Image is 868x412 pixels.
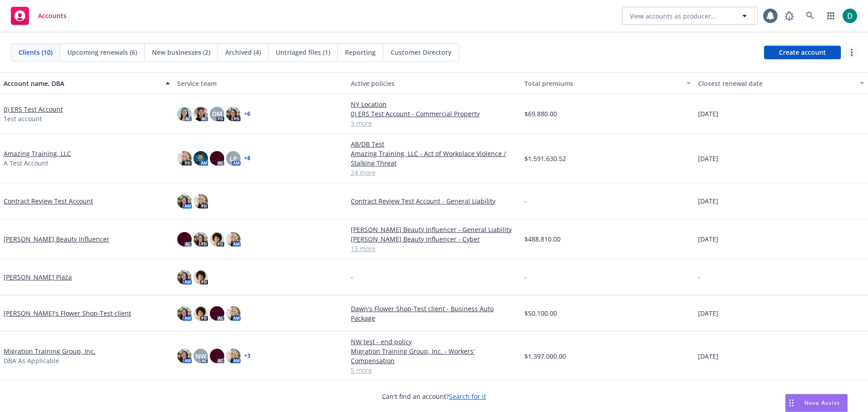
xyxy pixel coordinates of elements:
button: View accounts as producer... [622,7,758,25]
span: Clients (10) [19,47,52,57]
button: Total premiums [521,72,694,94]
a: Search [801,7,819,25]
a: 3 more [351,118,517,128]
span: View accounts as producer... [630,11,717,21]
img: photo [193,151,208,166]
span: $1,591,630.52 [524,154,566,163]
span: DBA As Applicable [4,356,59,365]
span: - [351,272,353,282]
span: Customer Directory [391,47,452,57]
a: [PERSON_NAME] Beauty Influencer - Cyber [351,234,517,244]
img: photo [193,306,208,321]
img: photo [193,270,208,284]
span: [DATE] [698,234,718,244]
img: photo [226,232,241,246]
span: Archived (4) [225,47,261,57]
a: Contract Review Test Account [4,196,93,206]
a: AB/DB Test [351,139,517,149]
a: Dawn's Flower Shop-Test client - Business Auto [351,304,517,313]
span: [DATE] [698,196,718,206]
span: Accounts [38,12,66,19]
span: Can't find an account? [382,392,486,401]
a: + 3 [244,353,250,359]
a: Create account [764,46,841,59]
a: Migration Training Group, Inc. [4,346,95,356]
span: Untriaged files (1) [276,47,330,57]
a: NW test - end policy [351,337,517,346]
span: [DATE] [698,308,718,318]
div: Total premiums [524,79,681,88]
img: photo [177,306,192,321]
div: Account name, DBA [4,79,160,88]
img: photo [210,151,224,166]
img: photo [226,306,241,321]
span: $1,397,000.00 [524,351,566,361]
button: Closest renewal date [694,72,868,94]
span: Upcoming renewals (6) [67,47,137,57]
div: Closest renewal date [698,79,854,88]
span: NW [195,351,206,361]
img: photo [210,306,224,321]
button: Active policies [347,72,521,94]
a: + 8 [244,156,250,161]
span: $488,810.00 [524,234,561,244]
span: [DATE] [698,154,718,163]
img: photo [177,151,192,166]
span: DM [212,109,222,118]
a: 0) ERS Test Account - Commercial Property [351,109,517,118]
a: Migration Training Group, Inc. - Workers' Compensation [351,346,517,365]
span: [DATE] [698,109,718,118]
a: [PERSON_NAME] Beauty Influencer [4,234,109,244]
img: photo [177,349,192,363]
a: Switch app [822,7,840,25]
a: Amazing Training, LLC [4,149,71,158]
img: photo [193,232,208,246]
span: [DATE] [698,351,718,361]
a: [PERSON_NAME]'s Flower Shop-Test client [4,308,131,318]
a: Report a Bug [780,7,798,25]
img: photo [226,349,241,363]
a: 0) ERS Test Account [4,104,63,114]
img: photo [226,107,241,121]
span: - [524,196,527,206]
a: 5 more [351,365,517,375]
span: A Test Account [4,158,48,168]
span: New businesses (2) [152,47,210,57]
a: NY Location [351,99,517,109]
div: Drag to move [786,394,797,412]
a: more [846,47,857,58]
img: photo [177,107,192,121]
span: Reporting [345,47,376,57]
a: Package [351,313,517,323]
img: photo [177,232,192,246]
button: Service team [174,72,347,94]
span: $50,100.00 [524,308,557,318]
span: - [698,272,700,282]
span: Test account [4,114,42,123]
span: - [524,272,527,282]
a: 24 more [351,168,517,177]
a: Contract Review Test Account - General Liability [351,196,517,206]
a: Amazing Training, LLC - Act of Workplace Violence / Stalking Threat [351,149,517,168]
a: Accounts [7,3,70,28]
img: photo [177,270,192,284]
img: photo [210,232,224,246]
a: + 6 [244,111,250,117]
a: Search for it [449,392,486,401]
img: photo [210,349,224,363]
span: Create account [779,44,826,61]
span: Nova Assist [804,399,840,407]
div: Active policies [351,79,517,88]
span: LP [230,154,237,163]
img: photo [193,194,208,208]
img: photo [193,107,208,121]
span: $69,880.00 [524,109,557,118]
a: [PERSON_NAME] Beauty Influencer - General Liability [351,225,517,234]
img: photo [177,194,192,208]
